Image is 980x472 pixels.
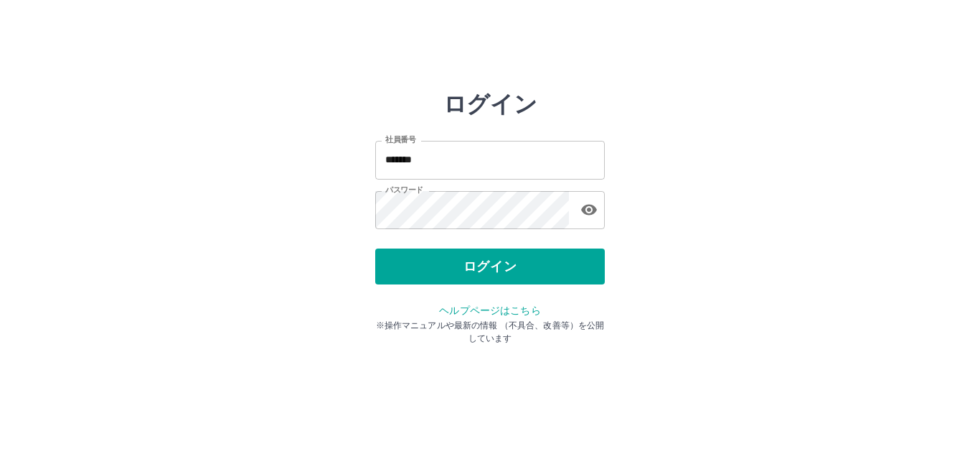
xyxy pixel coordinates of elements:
[385,134,415,145] label: 社員番号
[375,249,605,284] button: ログイン
[385,185,423,195] label: パスワード
[443,91,537,118] h2: ログイン
[439,305,540,316] a: ヘルプページはこちら
[375,319,605,345] p: ※操作マニュアルや最新の情報 （不具合、改善等）を公開しています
